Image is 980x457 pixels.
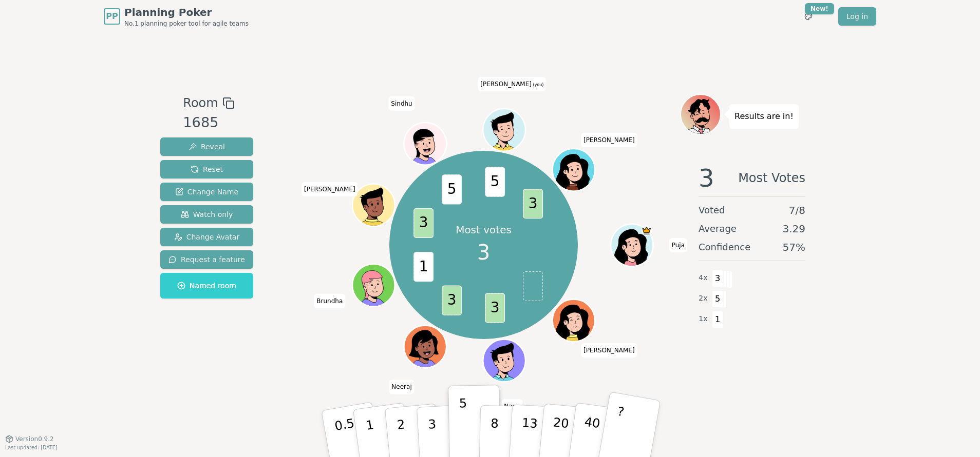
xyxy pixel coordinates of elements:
[699,293,708,304] span: 2 x
[106,10,118,23] span: PP
[699,272,708,284] span: 4 x
[160,228,253,246] button: Change Avatar
[124,5,249,19] span: Planning Poker
[699,240,750,254] span: Confidence
[183,112,234,133] div: 1685
[160,160,253,178] button: Reset
[669,238,687,252] span: Click to change your name
[477,237,490,268] span: 3
[413,252,434,282] span: 1
[160,137,253,156] button: Reveal
[181,209,233,220] span: Watch only
[478,76,546,91] span: Click to change your name
[459,396,468,451] p: 5
[699,203,725,217] span: Voted
[799,7,818,26] button: New!
[581,133,637,147] span: Click to change your name
[699,222,737,236] span: Average
[174,232,240,242] span: Change Avatar
[442,174,462,204] span: 5
[160,250,253,269] button: Request a feature
[699,313,708,325] span: 1 x
[388,96,414,110] span: Click to change your name
[783,240,805,254] span: 57 %
[104,5,249,28] a: PPPlanning PokerNo.1 planning poker tool for agile teams
[523,189,543,218] span: 3
[738,166,805,190] span: Most Votes
[189,142,225,152] span: Reveal
[485,293,505,323] span: 3
[456,223,512,237] p: Most votes
[789,203,805,217] span: 7 / 8
[782,222,805,236] span: 3.29
[191,164,223,174] span: Reset
[442,286,462,315] span: 3
[734,109,794,124] p: Results are in!
[124,19,249,28] span: No.1 planning poker tool for agile teams
[168,254,245,265] span: Request a feature
[5,445,58,450] span: Last updated: [DATE]
[160,205,253,224] button: Watch only
[712,270,724,287] span: 3
[485,167,505,196] span: 5
[301,182,358,196] span: Click to change your name
[160,273,253,299] button: Named room
[532,82,544,87] span: (you)
[699,166,714,190] span: 3
[175,187,238,197] span: Change Name
[177,281,236,291] span: Named room
[389,380,414,394] span: Click to change your name
[805,3,834,14] div: New!
[314,294,345,308] span: Click to change your name
[160,183,253,201] button: Change Name
[838,7,876,26] a: Log in
[183,94,218,112] span: Room
[484,110,524,150] button: Click to change your avatar
[501,399,522,413] span: Click to change your name
[641,225,652,236] span: Puja is the host
[712,311,724,328] span: 1
[5,435,54,443] button: Version0.9.2
[15,435,54,443] span: Version 0.9.2
[413,208,434,238] span: 3
[712,290,724,308] span: 5
[581,343,637,357] span: Click to change your name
